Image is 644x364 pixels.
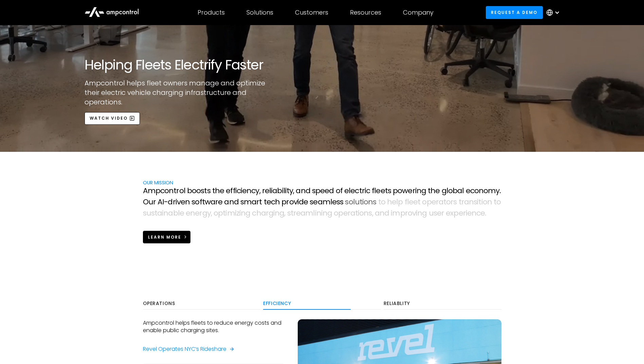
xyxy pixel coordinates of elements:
[453,198,457,206] span: s
[143,209,146,218] span: s
[393,186,398,195] span: p
[483,186,488,195] span: o
[186,209,190,218] span: e
[350,9,381,16] div: Resources
[321,209,323,218] span: i
[336,198,340,206] span: s
[297,198,299,206] span: i
[204,186,207,195] span: t
[340,198,343,206] span: s
[496,186,499,195] span: y
[256,209,261,218] span: h
[291,209,293,218] span: t
[296,186,300,195] span: a
[494,198,496,206] span: t
[398,186,402,195] span: o
[372,186,374,195] span: f
[358,209,359,218] span: i
[263,301,381,307] div: Efficiency
[259,186,260,195] span: ,
[315,186,320,195] span: p
[168,209,173,218] span: a
[202,209,207,218] span: g
[164,198,168,206] span: -
[143,186,148,195] span: A
[173,209,178,218] span: b
[481,198,483,206] span: i
[349,198,353,206] span: o
[316,209,321,218] span: n
[207,209,211,218] span: y
[279,209,284,218] span: g
[275,198,280,206] span: h
[312,186,315,195] span: s
[478,198,481,206] span: t
[303,198,308,206] span: e
[205,198,210,206] span: w
[436,198,439,206] span: r
[446,209,450,218] span: e
[262,186,265,195] span: r
[429,209,434,218] span: u
[294,198,297,206] span: v
[378,198,381,206] span: t
[450,209,454,218] span: x
[408,209,412,218] span: o
[359,209,364,218] span: o
[148,186,155,195] span: m
[266,198,271,206] span: e
[374,186,376,195] span: l
[464,198,469,206] span: a
[184,186,185,195] span: l
[486,6,543,19] a: Request a demo
[349,186,350,195] span: l
[236,209,239,218] span: z
[215,186,220,195] span: h
[446,198,450,206] span: o
[431,198,436,206] span: e
[441,209,444,218] span: r
[164,186,169,195] span: o
[143,301,261,307] div: Operations
[384,209,389,218] span: d
[240,198,244,206] span: s
[327,209,332,218] span: g
[485,209,486,218] span: .
[299,198,303,206] span: d
[336,186,340,195] span: o
[271,198,275,206] span: c
[220,186,224,195] span: e
[259,198,262,206] span: t
[191,198,195,206] span: s
[474,186,479,195] span: o
[207,186,210,195] span: s
[239,209,241,218] span: i
[265,186,269,195] span: e
[413,198,418,206] span: e
[388,186,391,195] span: s
[499,186,501,195] span: .
[273,209,275,218] span: i
[162,198,164,206] span: I
[196,186,201,195] span: o
[143,198,148,206] span: O
[289,198,294,206] span: o
[296,209,300,218] span: e
[407,198,409,206] span: l
[148,198,153,206] span: u
[461,198,464,206] span: r
[476,209,480,218] span: c
[340,186,343,195] span: f
[416,209,417,218] span: i
[474,198,477,206] span: s
[251,186,255,195] span: c
[153,198,156,206] span: r
[483,198,487,206] span: o
[143,345,226,353] div: Revel Operates NYC’s Rideshare
[242,186,246,195] span: e
[381,186,385,195] span: e
[448,186,453,195] span: o
[162,209,163,218] span: i
[472,209,476,218] span: n
[168,198,172,206] span: d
